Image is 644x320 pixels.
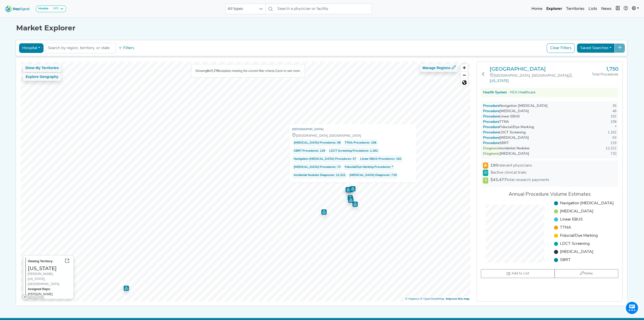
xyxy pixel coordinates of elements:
li: SBRT [554,257,614,263]
a: Mapbox [405,297,419,301]
div: Incidental Nodules [483,146,529,151]
h3: [US_STATE] [28,265,71,271]
div: [GEOGRAPHIC_DATA], [GEOGRAPHIC_DATA] [292,133,413,138]
span: [MEDICAL_DATA] Procedures [294,140,335,145]
a: Map feedback [446,297,469,301]
div: Map marker [349,184,356,191]
span: [MEDICAL_DATA] Procedures [294,165,335,170]
span: TTNA Procedures [345,140,369,145]
button: Intel Book [614,4,622,14]
h1: Market Explorer [16,24,628,32]
button: Zoom in [461,64,468,71]
span: : 192 [358,155,403,163]
input: Search a physician or facility [275,4,372,14]
div: Map marker [123,286,129,291]
span: LDCT Screening Procedures [329,148,368,153]
div: Map marker [348,187,353,192]
button: Clear Filters [547,43,575,53]
a: Home [529,4,544,14]
label: Viewing Territory: [28,259,53,264]
span: Procedure [488,120,499,124]
span: : 108 [343,139,378,146]
button: Add to List [481,269,554,278]
button: Show My Territories [23,64,61,72]
div: [MEDICAL_DATA] [483,109,529,114]
div: [MEDICAL_DATA] [483,151,529,156]
a: News [599,4,614,14]
h3: 1,750 [592,66,618,72]
div: Linear EBUS [483,114,520,119]
a: [GEOGRAPHIC_DATA] [292,127,324,132]
h3: [GEOGRAPHIC_DATA] [489,66,592,72]
div: Map marker [345,187,351,192]
div: 36 [612,103,616,109]
li: [MEDICAL_DATA] [554,208,614,214]
div: Map marker [348,197,353,203]
a: HCA Healthcare [510,90,535,95]
div: 720 [610,151,616,156]
div: LDCT Screening [483,130,525,135]
span: Diagnosis [488,152,499,156]
div: [PERSON_NAME], [US_STATE], [GEOGRAPHIC_DATA] [28,271,71,287]
span: Navigation [MEDICAL_DATA] Procedures [294,156,351,162]
span: Procedure [488,104,499,108]
span: total research payments [490,178,549,182]
a: [US_STATE] [489,79,508,83]
span: | [568,74,573,78]
div: Fiducial/Dye Marking [483,125,534,130]
span: Notes [584,272,593,275]
a: Explorer [544,4,564,14]
div: Navigation [MEDICAL_DATA] [483,103,547,109]
li: [MEDICAL_DATA] [554,249,614,255]
span: : 12,322 [292,172,347,179]
li: LDCT Screening [554,241,614,247]
div: 48 [612,109,616,114]
span: Diagnosis [488,147,499,150]
span: Zoom to see more. [275,69,301,73]
div: 108 [610,119,616,125]
span: All types [225,4,256,14]
span: Zoom out [461,72,468,79]
strong: 190 [490,164,498,168]
button: Manage Regions [420,64,458,72]
strong: Assigned Reps: [28,287,51,291]
a: Lists [587,4,599,14]
span: Procedure [488,131,499,134]
button: Zoom out [461,71,468,79]
button: ModuleSPE [36,6,66,12]
div: TTNA [483,119,509,125]
span: relevant physicians [490,163,532,169]
strong: Module [38,7,49,10]
span: : 720 [348,172,398,179]
span: Incidental Nodules Diagnoses [294,173,334,178]
div: Map marker [352,202,358,207]
span: Add to List [511,271,529,276]
span: Procedure [488,115,499,118]
div: SPE [51,7,59,11]
span: Showing of hospitals meeting the current filter criteria. [195,69,275,73]
div: [PERSON_NAME] [28,287,71,297]
span: : 37 [292,155,358,163]
span: : 58 [292,139,342,146]
div: 63 [612,135,616,141]
span: Procedure [488,136,499,140]
span: : 129 [292,147,327,154]
strong: 3 [490,171,493,175]
span: Procedure [488,125,499,129]
button: Explore Geography [23,73,61,81]
div: Health System [483,90,507,95]
span: Reset zoom [461,79,468,86]
a: Territories [564,4,587,14]
a: OpenStreetMap [420,297,444,301]
span: Linear EBUS Procedures [360,156,394,162]
span: Procedure [488,141,499,145]
b: 9 [207,69,209,73]
b: 7,775 [211,69,219,73]
div: [GEOGRAPHIC_DATA], [GEOGRAPHIC_DATA] [489,73,592,84]
div: 192 [610,114,616,119]
li: TTNA [554,225,614,231]
span: : 73 [292,164,342,171]
button: Hospital [19,43,44,53]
